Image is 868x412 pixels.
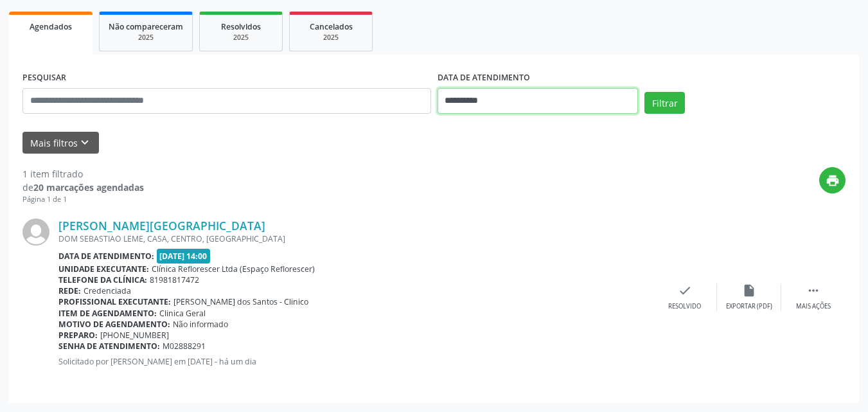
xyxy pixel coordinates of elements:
b: Unidade executante: [58,264,149,274]
div: Página 1 de 1 [22,194,144,205]
i: insert_drive_file [742,283,756,298]
span: [PHONE_NUMBER] [100,330,169,341]
div: de [22,181,144,194]
span: Credenciada [84,285,131,296]
div: 2025 [109,33,183,42]
i: check [678,283,692,298]
b: Motivo de agendamento: [58,319,170,330]
b: Telefone da clínica: [58,274,147,285]
i: print [826,174,840,188]
b: Item de agendamento: [58,308,157,319]
span: Não compareceram [109,21,183,32]
label: DATA DE ATENDIMENTO [438,68,530,88]
button: print [819,167,846,193]
span: 81981817472 [150,274,199,285]
b: Preparo: [58,330,98,341]
button: Mais filtroskeyboard_arrow_down [22,132,99,154]
div: DOM SEBASTIAO LEME, CASA, CENTRO, [GEOGRAPHIC_DATA] [58,233,653,244]
span: [DATE] 14:00 [157,249,211,264]
i: keyboard_arrow_down [78,136,92,150]
label: PESQUISAR [22,68,66,88]
button: Filtrar [644,92,685,114]
span: Agendados [30,21,72,32]
i:  [806,283,820,298]
b: Data de atendimento: [58,251,154,262]
strong: 20 marcações agendadas [33,181,144,193]
div: Mais ações [796,302,831,311]
b: Senha de atendimento: [58,341,160,352]
div: 1 item filtrado [22,167,144,181]
span: Cancelados [310,21,353,32]
div: 2025 [209,33,273,42]
span: Clinica Geral [159,308,206,319]
span: Não informado [173,319,228,330]
b: Profissional executante: [58,296,171,307]
span: [PERSON_NAME] dos Santos - Clinico [173,296,308,307]
span: Resolvidos [221,21,261,32]
div: 2025 [299,33,363,42]
div: Exportar (PDF) [726,302,772,311]
div: Resolvido [668,302,701,311]
b: Rede: [58,285,81,296]
a: [PERSON_NAME][GEOGRAPHIC_DATA] [58,219,265,233]
p: Solicitado por [PERSON_NAME] em [DATE] - há um dia [58,356,653,367]
span: Clínica Reflorescer Ltda (Espaço Reflorescer) [152,264,315,274]
img: img [22,219,49,246]
span: M02888291 [163,341,206,352]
